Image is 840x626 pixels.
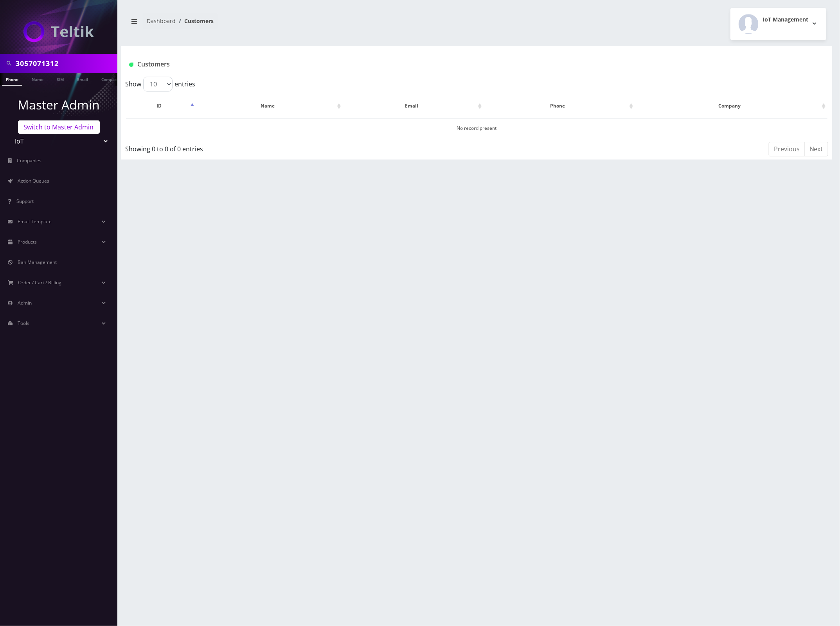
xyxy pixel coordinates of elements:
[17,157,42,164] span: Companies
[126,95,196,117] th: ID: activate to sort column descending
[769,142,805,156] a: Previous
[763,16,808,23] h2: IoT Management
[143,77,173,91] select: Showentries
[18,178,49,184] span: Action Queues
[18,320,29,326] span: Tools
[127,13,471,35] nav: breadcrumb
[18,120,100,134] a: Switch to Master Admin
[16,198,34,204] span: Support
[636,95,827,117] th: Company: activate to sort column ascending
[28,73,47,85] a: Name
[125,77,195,91] label: Show entries
[18,300,32,306] span: Admin
[129,61,707,68] h1: Customers
[176,17,214,25] li: Customers
[18,279,62,286] span: Order / Cart / Billing
[197,95,343,117] th: Name: activate to sort column ascending
[804,142,828,156] a: Next
[18,259,57,265] span: Ban Management
[18,239,37,245] span: Products
[484,95,635,117] th: Phone: activate to sort column ascending
[730,8,826,40] button: IoT Management
[2,73,22,86] a: Phone
[344,95,484,117] th: Email: activate to sort column ascending
[126,118,827,138] td: No record present
[18,218,52,225] span: Email Template
[53,73,68,85] a: SIM
[147,17,176,25] a: Dashboard
[97,73,124,85] a: Company
[73,73,92,85] a: Email
[23,21,94,42] img: IoT
[16,56,115,71] input: Search in Company
[125,141,412,154] div: Showing 0 to 0 of 0 entries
